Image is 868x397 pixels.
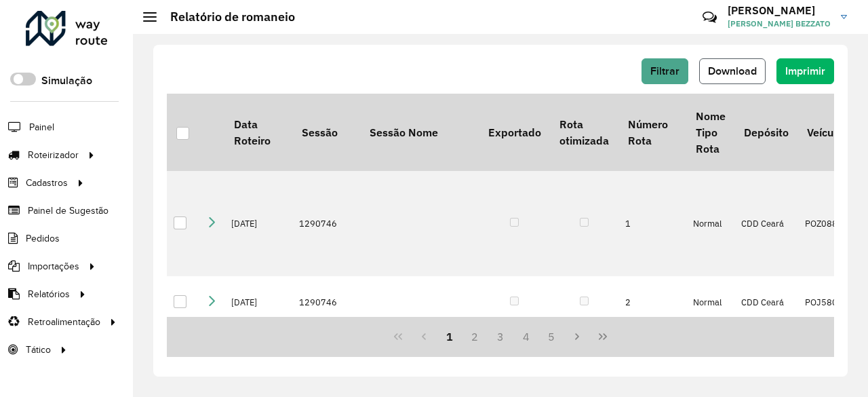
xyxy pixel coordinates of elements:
button: 2 [462,324,488,349]
span: Filtrar [650,65,679,77]
td: 1290746 [292,171,360,276]
button: 3 [488,324,513,349]
td: 1 [618,171,686,276]
span: [PERSON_NAME] BEZZATO [728,18,831,30]
button: Imprimir [776,58,834,84]
th: Exportado [479,94,550,171]
th: Veículo [798,94,853,171]
button: 4 [513,324,539,349]
th: Sessão [292,94,360,171]
button: Last Page [590,324,616,349]
th: Nome Tipo Rota [686,94,734,171]
th: Número Rota [618,94,686,171]
span: Painel de Sugestão [28,204,108,218]
td: 2 [618,276,686,329]
td: [DATE] [224,276,292,329]
span: Relatórios [28,287,70,301]
th: Rota otimizada [550,94,618,171]
td: 1290746 [292,276,360,329]
td: [DATE] [224,171,292,276]
th: Sessão Nome [360,94,479,171]
label: Simulação [41,73,92,89]
span: Download [708,65,757,77]
button: 5 [539,324,565,349]
span: Retroalimentação [28,315,100,329]
button: Download [699,58,766,84]
td: CDD Ceará [734,276,797,329]
span: Painel [29,120,54,134]
td: POZ0887 [798,171,853,276]
h3: [PERSON_NAME] [728,4,831,17]
td: POJ5809 [798,276,853,329]
span: Importações [28,259,79,273]
span: Pedidos [26,231,60,246]
td: CDD Ceará [734,171,797,276]
button: Filtrar [642,58,688,84]
td: Normal [686,171,734,276]
th: Depósito [734,94,797,171]
button: 1 [437,324,462,349]
a: Contato Rápido [695,3,724,32]
h2: Relatório de romaneio [157,10,295,24]
span: Tático [26,343,51,357]
span: Roteirizador [28,148,79,162]
button: Next Page [564,324,590,349]
th: Data Roteiro [224,94,292,171]
td: Normal [686,276,734,329]
span: Imprimir [785,65,825,77]
span: Cadastros [26,176,68,190]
